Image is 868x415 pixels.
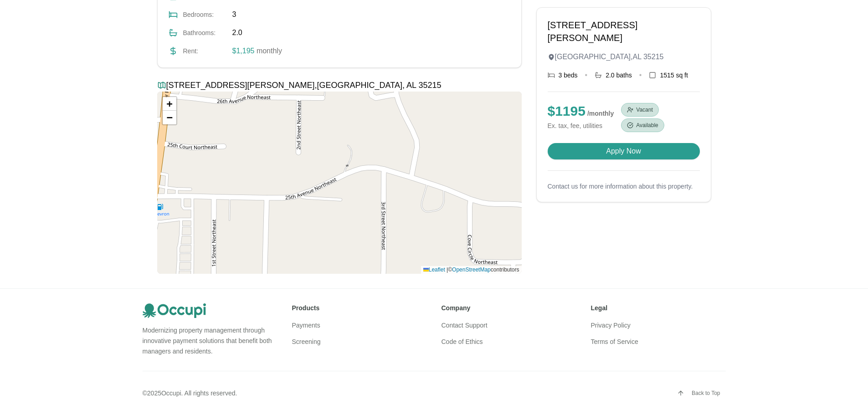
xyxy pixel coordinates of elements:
a: Zoom in [163,97,176,111]
h3: Legal [591,303,726,313]
span: $1,195 [232,47,255,55]
span: Vacant [636,106,652,113]
a: Payments [292,322,320,329]
span: − [166,112,172,123]
a: OpenStreetMap [452,266,491,273]
p: © 2025 Occupi. All rights reserved. [143,389,237,398]
nav: Company navigation [442,320,576,347]
h3: [STREET_ADDRESS][PERSON_NAME] , [GEOGRAPHIC_DATA] , AL 35215 [157,79,522,92]
span: 3 [232,9,236,20]
span: Bathrooms : [183,28,227,37]
span: Bedrooms : [183,10,227,19]
span: monthly [254,47,282,55]
h1: [STREET_ADDRESS][PERSON_NAME] [548,19,700,44]
a: Privacy Policy [591,322,631,329]
p: $ 1195 [548,103,614,119]
a: Leaflet [423,266,445,273]
span: 1515 sq ft [660,71,688,80]
button: Back to Top [672,386,725,400]
span: / monthly [587,110,614,117]
span: Rent : [183,46,227,56]
span: Available [636,122,658,129]
nav: Legal navigation [591,320,726,347]
span: 2.0 baths [606,71,632,80]
a: Zoom out [163,111,176,124]
h3: Company [442,303,576,313]
nav: Products navigation [292,320,427,347]
p: Contact us for more information about this property. [548,182,700,191]
span: 2.0 [232,27,242,38]
small: Ex. tax, fee, utilities [548,121,614,130]
button: Apply Now [548,143,700,159]
span: | [447,266,448,273]
a: Terms of Service [591,338,638,345]
span: [GEOGRAPHIC_DATA] , AL 35215 [555,51,664,62]
h3: Products [292,303,427,313]
a: Screening [292,338,321,345]
p: Modernizing property management through innovative payment solutions that benefit both managers a... [143,325,277,356]
a: Code of Ethics [442,338,483,345]
div: • [639,70,642,81]
a: Contact Support [442,322,488,329]
div: • [585,70,588,81]
span: 3 beds [559,71,578,80]
span: + [166,98,172,109]
div: © contributors [421,266,522,274]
